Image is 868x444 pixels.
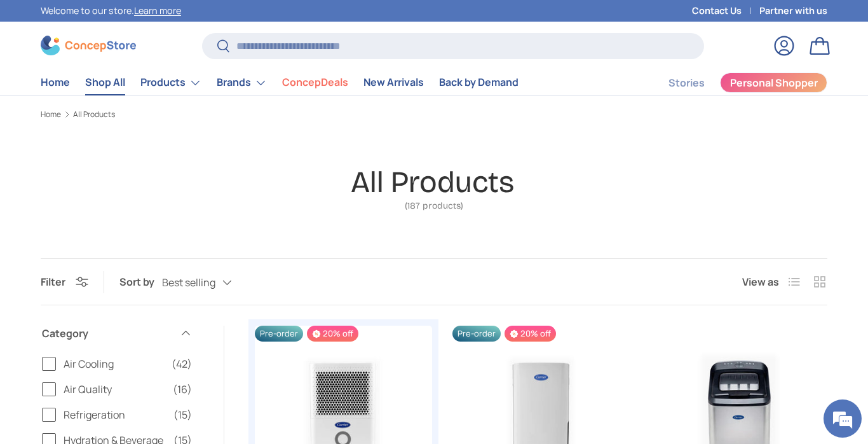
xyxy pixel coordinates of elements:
[41,70,519,95] nav: Primary
[85,70,125,95] a: Shop All
[351,202,517,211] span: (187 products)
[42,326,172,341] span: Category
[730,78,818,88] span: Personal Shopper
[505,326,556,342] span: 20% off
[439,70,519,95] a: Back by Demand
[638,70,827,95] nav: Secondary
[255,326,303,342] span: Pre-order
[42,310,192,356] summary: Category
[282,70,348,95] a: ConcepDeals
[720,73,827,93] a: Personal Shopper
[41,275,88,289] button: Filter
[64,382,165,397] span: Air Quality
[162,272,257,294] button: Best selling
[209,70,275,95] summary: Brands
[173,407,192,422] span: (15)
[351,164,514,200] h1: All Products
[133,70,209,95] summary: Products
[363,70,424,95] a: New Arrivals
[41,111,61,118] a: Home
[41,109,827,120] nav: Breadcrumbs
[41,70,70,95] a: Home
[41,4,181,18] p: Welcome to our store.
[64,407,166,422] span: Refrigeration
[742,274,779,289] span: View as
[134,4,181,17] a: Learn more
[668,71,705,95] a: Stories
[759,4,827,18] a: Partner with us
[452,326,501,342] span: Pre-order
[64,356,164,371] span: Air Cooling
[307,326,358,342] span: 20% off
[172,356,192,371] span: (42)
[692,4,759,18] a: Contact Us
[119,274,162,289] label: Sort by
[162,277,215,289] span: Best selling
[173,382,192,397] span: (16)
[217,70,267,95] a: Brands
[140,70,201,95] a: Products
[41,36,136,55] img: ConcepStore
[41,275,65,289] span: Filter
[73,111,115,118] a: All Products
